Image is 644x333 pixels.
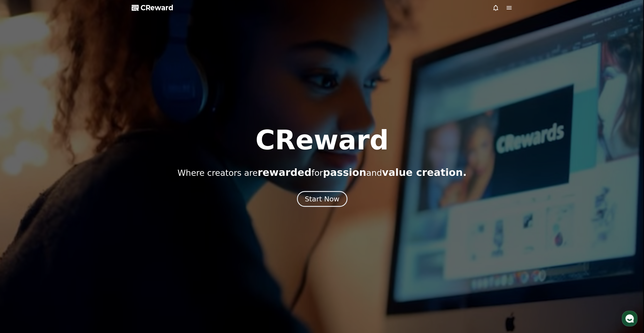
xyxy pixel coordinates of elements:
a: CReward [132,3,173,12]
span: value creation. [382,167,466,178]
p: Where creators are for and [178,167,467,178]
a: Start Now [298,197,346,202]
button: Start Now [297,191,347,207]
div: Start Now [305,194,339,204]
span: passion [323,167,366,178]
span: Messages [46,185,63,189]
span: rewarded [258,167,311,178]
span: CReward [141,3,173,12]
a: Messages [37,176,72,190]
h1: CReward [255,127,389,154]
a: Settings [72,176,107,190]
span: Settings [82,185,96,189]
a: Home [2,176,37,190]
span: Home [14,185,24,189]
